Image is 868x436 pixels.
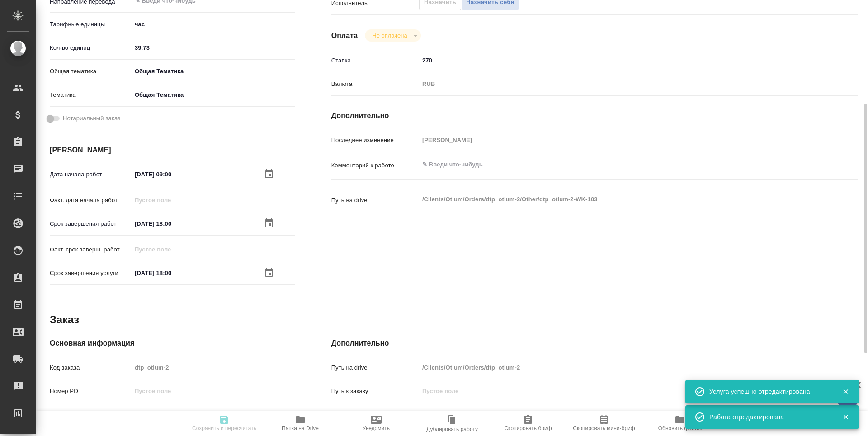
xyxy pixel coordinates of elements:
p: Комментарий к работе [331,161,419,170]
h4: Дополнительно [331,110,858,121]
p: Путь на drive [331,196,419,205]
p: Кол-во единиц [50,43,132,52]
button: Скопировать бриф [490,411,566,436]
input: ✎ Введи что-нибудь [132,41,295,54]
input: ✎ Введи что-нибудь [132,217,211,230]
input: ✎ Введи что-нибудь [132,168,211,181]
button: Дублировать работу [414,411,490,436]
input: Пустое поле [132,361,295,374]
div: Услуга успешно отредактирована [709,387,829,396]
div: Не оплачена [365,29,420,42]
p: Код заказа [50,363,132,372]
input: Пустое поле [419,361,814,374]
button: Скопировать мини-бриф [566,411,642,436]
button: Уведомить [338,411,414,436]
span: Обновить файлы [658,425,702,431]
button: Закрыть [836,413,855,421]
span: Нотариальный заказ [63,114,120,123]
span: Скопировать бриф [504,425,552,431]
button: Обновить файлы [642,411,718,436]
div: час [132,17,295,32]
span: Скопировать мини-бриф [573,425,635,431]
input: Пустое поле [132,194,211,207]
p: Факт. дата начала работ [50,196,132,205]
textarea: /Clients/Оtium/Orders/dtp_otium-2/Other/dtp_otium-2-WK-103 [419,192,814,207]
input: Пустое поле [132,384,295,398]
h4: Основная информация [50,338,295,349]
input: Пустое поле [132,408,295,421]
button: Сохранить и пересчитать [186,411,262,436]
p: Срок завершения услуги [50,269,132,278]
p: Путь к заказу [331,387,419,396]
button: Закрыть [836,388,855,396]
input: ✎ Введи что-нибудь [419,54,814,67]
p: Проекты Smartcat [331,410,419,419]
div: RUB [419,76,814,92]
button: Не оплачена [369,32,410,39]
h4: [PERSON_NAME] [50,145,295,156]
p: Общая тематика [50,67,132,76]
div: Общая Тематика [132,64,295,79]
input: ✎ Введи что-нибудь [132,266,211,280]
div: Общая Тематика [132,87,295,103]
p: Валюта [331,80,419,89]
p: Дата начала работ [50,170,132,179]
span: Уведомить [363,425,390,431]
p: Ставка [331,56,419,65]
p: Тарифные единицы [50,20,132,29]
h4: Оплата [331,30,358,41]
span: Сохранить и пересчитать [192,425,256,431]
span: Папка на Drive [282,425,319,431]
h4: Дополнительно [331,338,858,349]
p: Вид услуги [50,410,132,419]
input: Пустое поле [419,133,814,147]
span: Дублировать работу [426,426,478,432]
p: Тематика [50,90,132,100]
p: Последнее изменение [331,136,419,145]
input: Пустое поле [132,243,211,256]
input: Пустое поле [419,384,814,398]
div: Работа отредактирована [709,412,829,422]
button: Папка на Drive [262,411,338,436]
p: Номер РО [50,387,132,396]
p: Факт. срок заверш. работ [50,245,132,254]
p: Срок завершения работ [50,219,132,228]
h2: Заказ [50,313,79,327]
p: Путь на drive [331,363,419,372]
